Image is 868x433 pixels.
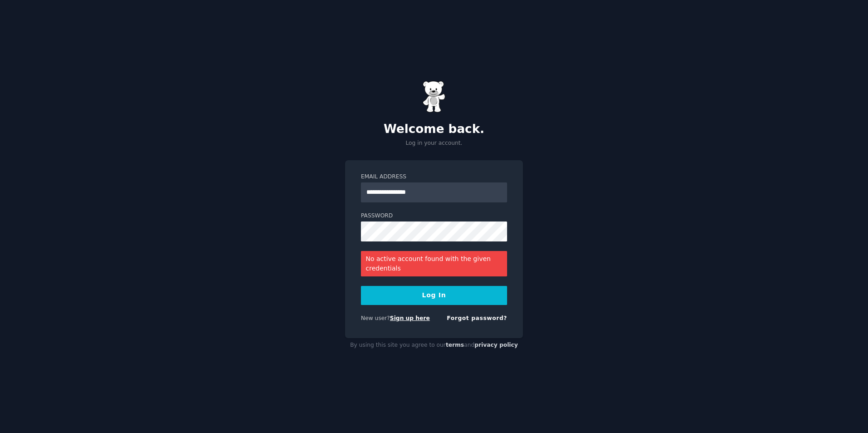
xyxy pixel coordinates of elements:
[423,81,445,113] img: Gummy Bear
[361,286,507,305] button: Log In
[390,315,430,321] a: Sign up here
[474,342,518,348] a: privacy policy
[361,251,507,276] div: No active account found with the given credentials
[361,173,507,181] label: Email Address
[446,342,464,348] a: terms
[447,315,507,321] a: Forgot password?
[345,122,523,137] h2: Welcome back.
[361,315,390,321] span: New user?
[361,212,507,220] label: Password
[345,139,523,148] p: Log in your account.
[345,338,523,353] div: By using this site you agree to our and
